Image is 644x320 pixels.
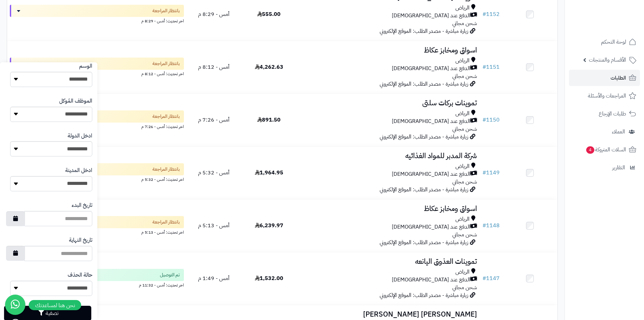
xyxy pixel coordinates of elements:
[482,116,500,124] a: #1150
[65,167,92,174] label: ادخل المدينة
[482,221,500,230] a: #1148
[482,274,500,282] a: #1147
[299,311,477,318] h3: [PERSON_NAME] [PERSON_NAME]
[380,291,468,299] span: زيارة مباشرة - مصدر الطلب: الموقع الإلكتروني
[257,116,281,124] span: 891.50
[482,169,500,177] a: #1149
[452,125,477,133] span: شحن مجاني
[198,274,230,282] span: أمس - 1:49 م
[569,34,640,50] a: لوحة التحكم
[601,37,626,47] span: لوحة التحكم
[599,109,626,119] span: طلبات الإرجاع
[198,63,230,71] span: أمس - 8:12 م
[255,169,283,177] span: 1,964.95
[452,72,477,80] span: شحن مجاني
[455,215,470,223] span: الرياض
[152,166,180,173] span: بانتظار المراجعة
[586,146,594,154] span: 4
[569,142,640,158] a: السلات المتروكة4
[152,7,180,14] span: بانتظار المراجعة
[198,116,230,124] span: أمس - 7:26 م
[255,221,283,230] span: 6,239.97
[455,4,470,12] span: الرياض
[152,60,180,67] span: بانتظار المراجعة
[612,163,625,172] span: التقارير
[299,205,477,213] h3: اسواق ومخابز عكاظ
[392,12,470,20] span: الدفع عند [DEMOGRAPHIC_DATA]
[569,70,640,86] a: الطلبات
[299,258,477,265] h3: تموينات العذوق اليانعه
[586,145,626,154] span: السلات المتروكة
[299,99,477,107] h3: تموينات بركات سلتى
[452,283,477,292] span: شحن مجاني
[68,132,92,140] label: ادخل الدولة
[482,10,500,18] a: #1152
[380,133,468,141] span: زيارة مباشرة - مصدر الطلب: الموقع الإلكتروني
[455,163,470,170] span: الرياض
[257,10,281,18] span: 555.00
[392,118,470,125] span: الدفع عند [DEMOGRAPHIC_DATA]
[452,19,477,27] span: شحن مجاني
[569,88,640,104] a: المراجعات والأسئلة
[569,124,640,140] a: العملاء
[380,238,468,247] span: زيارة مباشرة - مصدر الطلب: الموقع الإلكتروني
[569,106,640,122] a: طلبات الإرجاع
[455,57,470,65] span: الرياض
[380,27,468,35] span: زيارة مباشرة - مصدر الطلب: الموقع الإلكتروني
[392,170,470,178] span: الدفع عند [DEMOGRAPHIC_DATA]
[380,186,468,194] span: زيارة مباشرة - مصدر الطلب: الموقع الإلكتروني
[455,268,470,276] span: الرياض
[482,116,486,124] span: #
[569,159,640,176] a: التقارير
[380,80,468,88] span: زيارة مباشرة - مصدر الطلب: الموقع الإلكتروني
[482,63,486,71] span: #
[59,97,92,105] label: الموظف المُوكل
[152,113,180,120] span: بانتظار المراجعة
[72,201,92,209] label: تاريخ البدء
[452,178,477,186] span: شحن مجاني
[152,219,180,226] span: بانتظار المراجعة
[255,63,283,71] span: 4,262.63
[79,62,92,70] label: الوسم
[10,17,184,24] div: اخر تحديث: أمس - 8:29 م
[455,110,470,118] span: الرياض
[482,221,486,230] span: #
[299,46,477,54] h3: اسواق ومخابز عكاظ
[392,223,470,231] span: الدفع عند [DEMOGRAPHIC_DATA]
[482,169,486,177] span: #
[299,152,477,160] h3: شركة المدبر للمواد الغذائيه
[198,221,230,230] span: أمس - 5:13 م
[482,274,486,282] span: #
[160,272,180,278] span: تم التوصيل
[198,169,230,177] span: أمس - 5:32 م
[612,127,625,136] span: العملاء
[198,10,230,18] span: أمس - 8:29 م
[598,14,638,28] img: logo-2.png
[611,73,626,83] span: الطلبات
[452,231,477,239] span: شحن مجاني
[392,276,470,284] span: الدفع عند [DEMOGRAPHIC_DATA]
[69,236,92,244] label: تاريخ النهاية
[68,271,92,279] label: حالة الحذف
[255,274,283,282] span: 1,532.00
[482,63,500,71] a: #1151
[482,10,486,18] span: #
[588,91,626,101] span: المراجعات والأسئلة
[392,65,470,72] span: الدفع عند [DEMOGRAPHIC_DATA]
[589,55,626,65] span: الأقسام والمنتجات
